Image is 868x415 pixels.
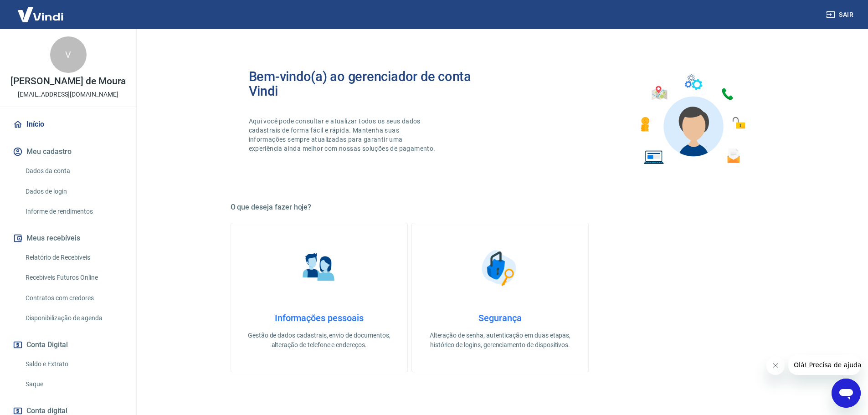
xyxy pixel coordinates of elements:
a: Dados da conta [22,162,125,180]
a: Saldo e Extrato [22,355,125,374]
img: Segurança [477,245,523,291]
h5: O que deseja fazer hoje? [231,203,770,212]
button: Meus recebíveis [11,228,125,248]
a: Relatório de Recebíveis [22,248,125,267]
iframe: Fechar mensagem [766,357,785,375]
p: Alteração de senha, autenticação em duas etapas, histórico de logins, gerenciamento de dispositivos. [426,331,574,350]
div: V [50,36,87,73]
button: Sair [824,6,857,23]
a: Dados de login [22,182,125,201]
iframe: Botão para abrir a janela de mensagens [832,379,861,408]
button: Conta Digital [11,335,125,355]
p: Gestão de dados cadastrais, envio de documentos, alteração de telefone e endereços. [246,331,393,350]
h2: Bem-vindo(a) ao gerenciador de conta Vindi [249,69,500,98]
span: Olá! Precisa de ajuda? [5,6,77,14]
a: Início [11,114,125,134]
a: Contratos com credores [22,289,125,307]
p: [EMAIL_ADDRESS][DOMAIN_NAME] [18,90,118,99]
a: Saque [22,375,125,394]
h4: Informações pessoais [246,313,393,323]
button: Meu cadastro [11,142,125,162]
a: Recebíveis Futuros Online [22,268,125,287]
p: [PERSON_NAME] de Moura [10,77,126,86]
img: Imagem de um avatar masculino com diversos icones exemplificando as funcionalidades do gerenciado... [632,69,752,170]
iframe: Mensagem da empresa [788,355,861,375]
a: SegurançaSegurançaAlteração de senha, autenticação em duas etapas, histórico de logins, gerenciam... [411,223,589,372]
a: Informe de rendimentos [22,202,125,221]
a: Informações pessoaisInformações pessoaisGestão de dados cadastrais, envio de documentos, alteraçã... [231,223,408,372]
a: Disponibilização de agenda [22,309,125,328]
img: Informações pessoais [296,245,342,291]
h4: Segurança [426,313,574,323]
img: Vindi [11,0,70,28]
p: Aqui você pode consultar e atualizar todos os seus dados cadastrais de forma fácil e rápida. Mant... [249,117,437,153]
